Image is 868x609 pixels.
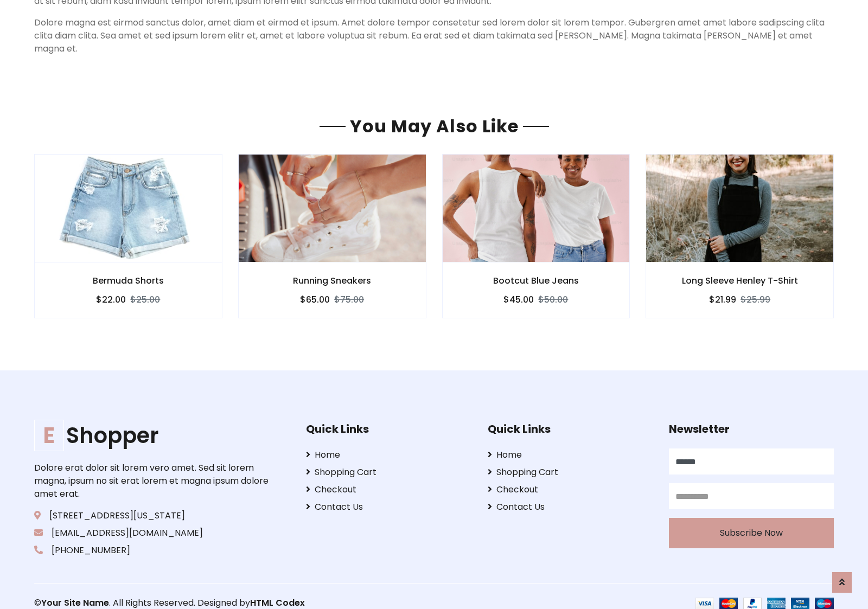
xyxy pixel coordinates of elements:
a: Checkout [488,483,653,496]
a: Your Site Name [41,597,109,609]
span: E [34,420,64,451]
del: $25.00 [130,293,160,306]
h1: Shopper [34,422,272,448]
p: Dolore erat dolor sit lorem vero amet. Sed sit lorem magna, ipsum no sit erat lorem et magna ipsu... [34,461,272,501]
a: Home [306,448,471,461]
a: Bermuda Shorts $22.00$25.00 [34,154,222,318]
p: [STREET_ADDRESS][US_STATE] [34,509,272,522]
button: Subscribe Now [669,518,834,548]
a: Bootcut Blue Jeans $45.00$50.00 [442,154,630,318]
h6: Long Sleeve Henley T-Shirt [646,275,833,286]
p: [PHONE_NUMBER] [34,544,272,557]
h6: $22.00 [96,294,126,305]
a: HTML Codex [250,597,305,609]
del: $50.00 [538,293,568,306]
h6: Bermuda Shorts [35,275,222,286]
a: EShopper [34,422,272,448]
h6: $45.00 [503,294,534,305]
p: Dolore magna est eirmod sanctus dolor, amet diam et eirmod et ipsum. Amet dolore tempor consetetu... [34,16,834,55]
a: Checkout [306,483,471,496]
a: Contact Us [488,501,653,514]
a: Running Sneakers $65.00$75.00 [238,154,426,318]
del: $25.99 [741,293,770,306]
a: Long Sleeve Henley T-Shirt $21.99$25.99 [646,154,834,318]
h6: $65.00 [300,294,330,305]
a: Home [488,448,653,461]
del: $75.00 [334,293,364,306]
a: Shopping Cart [306,466,471,479]
h5: Newsletter [669,422,834,435]
h6: Running Sneakers [239,275,426,286]
a: Shopping Cart [488,466,653,479]
span: You May Also Like [346,114,523,138]
h5: Quick Links [306,422,471,435]
p: [EMAIL_ADDRESS][DOMAIN_NAME] [34,527,272,540]
h5: Quick Links [488,422,653,435]
h6: $21.99 [709,294,736,305]
h6: Bootcut Blue Jeans [443,275,630,286]
a: Contact Us [306,501,471,514]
